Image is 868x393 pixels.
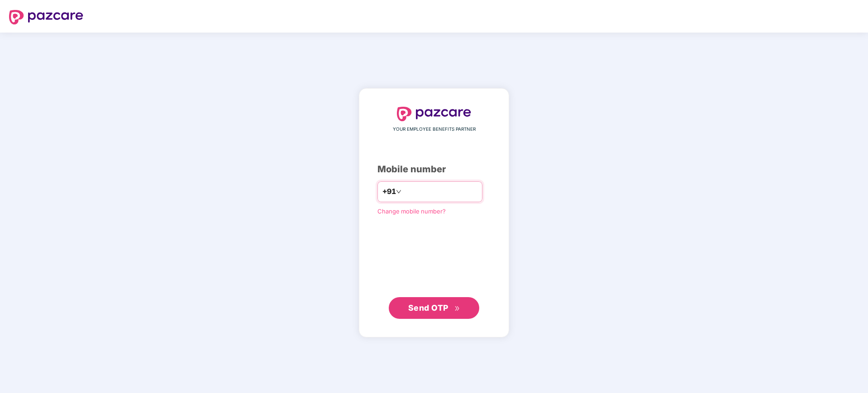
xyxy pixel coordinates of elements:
button: Send OTPdouble-right [389,297,479,319]
span: YOUR EMPLOYEE BENEFITS PARTNER [393,126,476,133]
div: Mobile number [377,162,491,176]
span: +91 [382,186,396,197]
span: Send OTP [408,303,448,313]
a: Change mobile number? [377,208,446,215]
img: logo [397,107,471,121]
span: down [396,189,401,194]
img: logo [9,10,83,24]
span: double-right [454,306,460,312]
